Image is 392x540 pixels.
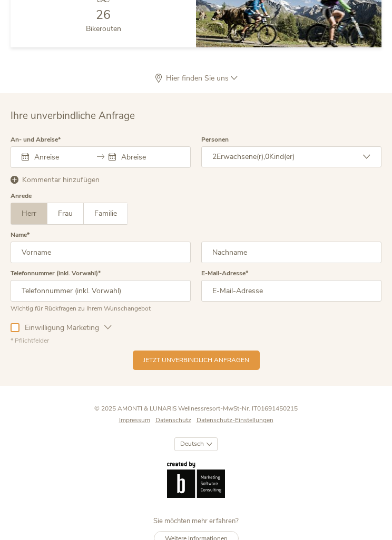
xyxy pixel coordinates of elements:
div: Anrede [11,193,32,199]
span: Einwilligung Marketing [19,323,104,333]
span: Bikerouten [86,24,121,34]
span: © 2025 AMONTI & LUNARIS Wellnessresort [94,404,220,413]
input: Abreise [119,152,171,162]
span: Datenschutz [155,416,191,424]
label: Name [11,232,30,238]
span: Familie [94,208,117,218]
input: Telefonnummer (inkl. Vorwahl) [11,280,191,302]
label: Personen [201,136,229,143]
span: Hier finden Sie uns [163,75,231,82]
span: 2 [212,152,217,162]
label: Telefonnummer (inkl. Vorwahl) [11,270,101,276]
a: Datenschutz [155,416,197,425]
span: Sie möchten mehr erfahren? [153,516,239,526]
div: Wichtig für Rückfragen zu Ihrem Wunschangebot [11,302,191,313]
input: Nachname [201,242,381,263]
a: Datenschutz-Einstellungen [197,416,273,425]
span: Kind(er) [269,152,295,162]
span: - [220,404,223,413]
span: Herr [22,208,36,218]
label: An- und Abreise [11,136,61,143]
a: Impressum [119,416,155,425]
span: 26 [96,7,111,23]
span: Frau [58,208,73,218]
img: Brandnamic GmbH | Leading Hospitality Solutions [167,462,225,497]
label: E-Mail-Adresse [201,270,248,276]
input: Vorname [11,242,191,263]
span: Impressum [119,416,150,424]
span: Erwachsene(r), [217,152,265,162]
span: Jetzt unverbindlich anfragen [143,356,249,365]
input: E-Mail-Adresse [201,280,381,302]
span: Kommentar hinzufügen [22,175,100,185]
input: Anreise [32,152,84,162]
span: MwSt-Nr. IT01691450215 [223,404,298,413]
span: 0 [265,152,269,162]
div: * Pflichtfelder [11,336,381,345]
span: Ihre unverbindliche Anfrage [11,109,135,123]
